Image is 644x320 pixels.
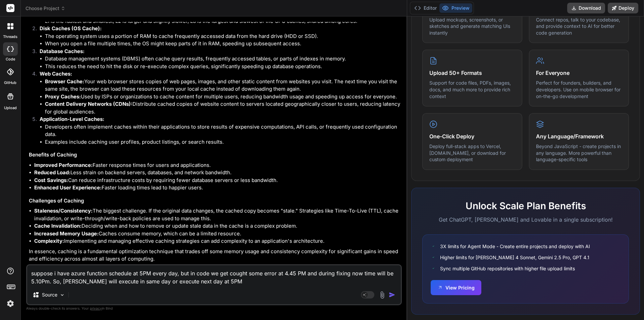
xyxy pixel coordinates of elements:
img: icon [389,291,395,298]
img: attachment [378,291,386,299]
li: Faster loading times lead to happier users. [34,184,400,192]
strong: Disk Caches (OS Cache): [40,25,102,32]
strong: Cache Invalidation: [34,223,82,229]
strong: Proxy Caches: [45,93,81,100]
span: Choose Project [25,5,65,12]
strong: Staleness/Consistency: [34,208,93,214]
label: code [6,56,15,62]
strong: Complexity: [34,238,64,244]
h3: Challenges of Caching [29,197,400,205]
li: When you open a file multiple times, the OS might keep parts of it in RAM, speeding up subsequent... [45,40,400,48]
strong: Reduced Load: [34,169,70,176]
span: Sync multiple GitHub repositories with higher file upload limits [440,265,575,272]
li: Less strain on backend servers, databases, and network bandwidth. [34,169,400,177]
p: Perfect for founders, builders, and developers. Use on mobile browser for on-the-go development [536,80,622,99]
li: This reduces the need to hit the disk or re-execute complex queries, significantly speeding up da... [45,63,400,71]
h4: Upload 50+ Formats [429,69,515,77]
label: GitHub [4,80,16,86]
p: Get ChatGPT, [PERSON_NAME] and Lovable in a single subscription! [422,216,629,224]
li: Developers often implement caches within their applications to store results of expensive computa... [45,123,400,138]
p: Support for code files, PDFs, images, docs, and much more to provide rich context [429,80,515,99]
span: privacy [90,306,102,310]
button: Download [567,3,605,13]
img: Pick Models [59,292,65,298]
p: In essence, caching is a fundamental optimization technique that trades off some memory usage and... [29,248,400,263]
textarea: suppose i have azure function schedule at 5PM every day, but in code we get cought some error at ... [27,265,401,285]
strong: Cost Savings: [34,177,68,183]
li: Examples include caching user profiles, product listings, or search results. [45,138,400,146]
strong: Increased Memory Usage: [34,230,99,237]
p: Upload mockups, screenshots, or sketches and generate matching UIs instantly [429,16,515,36]
p: Source [42,291,57,298]
li: Used by ISPs or organizations to cache content for multiple users, reducing bandwidth usage and s... [45,93,400,101]
strong: Database Caches: [40,48,85,54]
li: The biggest challenge. If the original data changes, the cached copy becomes "stale." Strategies ... [34,207,400,222]
li: Database management systems (DBMS) often cache query results, frequently accessed tables, or part... [45,55,400,63]
li: Implementing and managing effective caching strategies can add complexity to an application's arc... [34,237,400,245]
strong: Content Delivery Networks (CDNs): [45,101,132,107]
label: threads [3,34,17,40]
p: Always double-check its answers. Your in Bind [26,305,402,312]
strong: Web Caches: [40,71,72,77]
li: Can reduce infrastructure costs by requiring fewer database servers or less bandwidth. [34,177,400,184]
li: The operating system uses a portion of RAM to cache frequently accessed data from the hard drive ... [45,33,400,40]
h4: One-Click Deploy [429,132,515,140]
li: Distribute cached copies of website content to servers located geographically closer to users, re... [45,100,400,116]
p: Connect repos, talk to your codebase, and provide context to AI for better code generation [536,16,622,36]
li: Deciding when and how to remove or update stale data in the cache is a complex problem. [34,222,400,230]
span: Higher limits for [PERSON_NAME] 4 Sonnet, Gemini 2.5 Pro, GPT 4.1 [440,254,589,261]
h3: Benefits of Caching [29,151,400,159]
strong: Enhanced User Experience: [34,184,102,191]
strong: Browser Cache: [45,78,84,85]
strong: Improved Performance: [34,162,93,168]
li: Caches consume memory, which can be a limited resource. [34,230,400,238]
span: 3X limits for Agent Mode - Create entire projects and deploy with AI [440,243,590,250]
h4: Any Language/Framework [536,132,622,140]
li: Faster response times for users and applications. [34,162,400,169]
button: View Pricing [431,280,481,295]
strong: Application-Level Caches: [40,116,104,122]
img: settings [5,298,16,309]
button: Editor [412,3,439,13]
button: Deploy [608,3,638,13]
label: Upload [4,105,17,111]
h4: For Everyone [536,69,622,77]
p: Beyond JavaScript - create projects in any language. More powerful than language-specific tools [536,143,622,163]
h2: Unlock Scale Plan Benefits [422,199,629,213]
li: Your web browser stores copies of web pages, images, and other static content from websites you v... [45,78,400,93]
p: Deploy full-stack apps to Vercel, [DOMAIN_NAME], or download for custom deployment [429,143,515,163]
button: Preview [439,3,472,13]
